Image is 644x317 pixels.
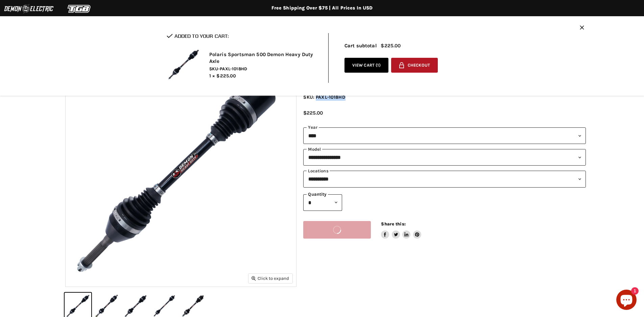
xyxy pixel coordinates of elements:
span: $225.00 [381,43,401,49]
button: Close [580,25,584,31]
select: year [303,127,586,144]
img: Polaris Sportsman 500 Demon Heavy Duty Axle [167,48,200,81]
button: Checkout [391,58,438,73]
span: 1 × [209,73,215,79]
aside: Share this: [381,221,421,239]
img: IMAGE [66,56,296,287]
h2: Added to your cart: [167,33,318,39]
select: keys [303,171,586,187]
span: Cart subtotal [344,43,377,49]
a: View cart (1) [344,58,389,73]
span: $225.00 [303,110,323,116]
select: modal-name [303,149,586,166]
inbox-online-store-chat: Shopify online store chat [614,290,639,312]
span: $225.00 [216,73,236,79]
h2: Polaris Sportsman 500 Demon Heavy Duty Axle [209,51,318,65]
img: Demon Electric Logo 2 [3,2,54,15]
span: Share this: [381,221,405,226]
form: cart checkout [388,58,438,75]
div: Free Shipping Over $75 | All Prices In USD [52,5,593,11]
select: Quantity [303,194,342,211]
span: Click to expand [252,276,289,281]
div: SKU: PAXL-1018HD [303,94,586,101]
span: SKU-PAXL-1018HD [209,66,318,72]
span: Checkout [408,63,430,68]
span: 1 [377,63,379,68]
img: TGB Logo 2 [54,2,105,15]
button: Click to expand [248,274,292,283]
